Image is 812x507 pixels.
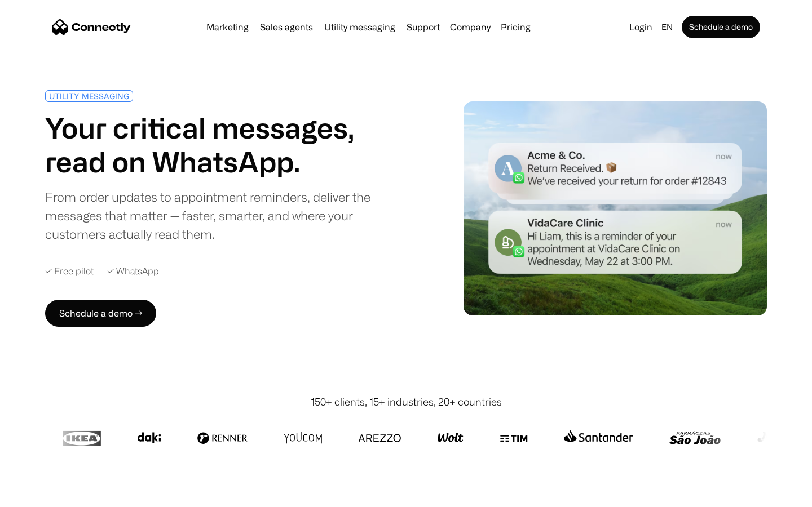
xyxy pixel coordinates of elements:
aside: Language selected: English [11,486,68,503]
div: ✓ Free pilot [45,266,94,277]
a: Schedule a demo → [45,300,156,327]
a: Utility messaging [320,23,400,32]
a: Marketing [202,23,253,32]
h1: Your critical messages, read on WhatsApp. [45,111,401,179]
div: UTILITY MESSAGING [49,92,129,100]
a: Schedule a demo [682,16,760,38]
a: Pricing [496,23,535,32]
a: Login [625,19,657,35]
a: home [52,19,131,35]
div: 150+ clients, 15+ industries, 20+ countries [311,394,502,410]
div: Company [450,19,491,35]
div: Company [447,19,494,35]
a: Sales agents [255,23,317,32]
a: Support [402,23,444,32]
div: ✓ WhatsApp [107,266,159,277]
ul: Language list [23,487,68,503]
div: en [661,19,673,35]
div: From order updates to appointment reminders, deliver the messages that matter — faster, smarter, ... [45,188,401,243]
div: en [657,19,679,35]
